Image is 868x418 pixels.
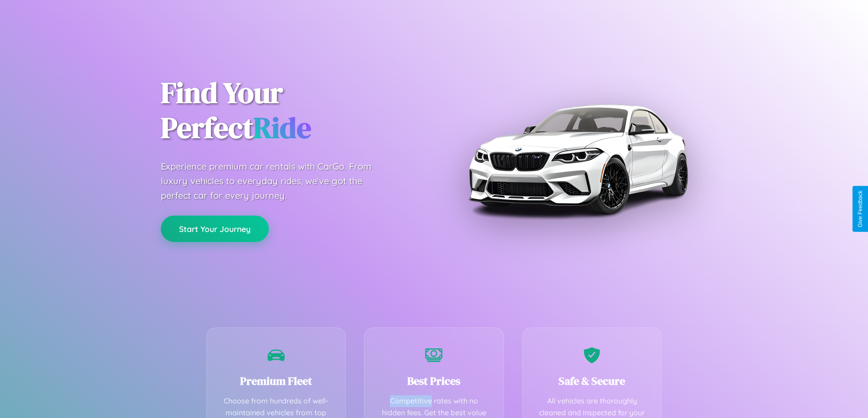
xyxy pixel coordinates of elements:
h1: Find Your Perfect [161,76,421,146]
button: Start Your Journey [161,216,269,242]
div: Give Feedback [857,191,863,227]
p: Experience premium car rentals with CarGo. From luxury vehicles to everyday rides, we've got the ... [161,159,389,203]
img: Premium BMW car rental vehicle [464,45,692,273]
h3: Premium Fleet [221,373,332,388]
h3: Best Prices [378,373,490,388]
h3: Safe & Secure [536,373,648,388]
span: Ride [253,108,311,147]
